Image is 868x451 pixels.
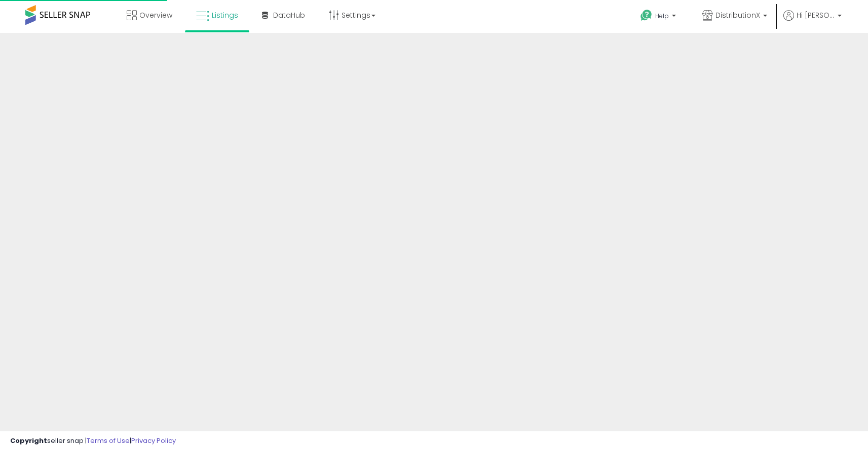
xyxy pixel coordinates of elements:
strong: Copyright [10,436,47,445]
span: Help [655,12,669,20]
span: Listings [212,10,238,20]
span: Hi [PERSON_NAME] [797,10,835,20]
i: Get Help [640,9,653,22]
a: Privacy Policy [131,436,176,445]
span: DistributionX [715,10,760,20]
span: DataHub [273,10,305,20]
div: seller snap | | [10,436,176,446]
a: Hi [PERSON_NAME] [783,10,842,33]
a: Terms of Use [87,436,130,445]
a: Help [632,2,686,33]
span: Overview [139,10,172,20]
